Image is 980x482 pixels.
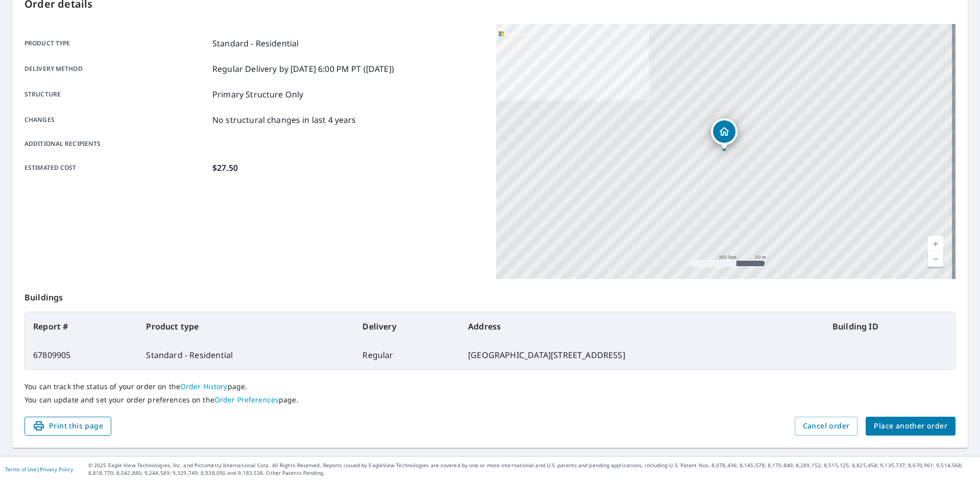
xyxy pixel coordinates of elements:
[212,162,238,174] p: $27.50
[711,118,738,150] div: Dropped pin, building 1, Residential property, 1714 240th Ave Kansasville, WI 53139
[824,312,955,341] th: Building ID
[24,382,955,391] p: You can track the status of your order on the page.
[25,312,138,341] th: Report #
[354,341,460,369] td: Regular
[24,114,208,126] p: Changes
[25,341,138,369] td: 67809905
[212,63,394,75] p: Regular Delivery by [DATE] 6:00 PM PT ([DATE])
[5,466,73,472] p: |
[88,462,975,477] p: © 2025 Eagle View Technologies, Inc. and Pictometry International Corp. All Rights Reserved. Repo...
[803,420,850,433] span: Cancel order
[214,395,279,404] a: Order Preferences
[33,420,103,433] span: Print this page
[866,417,955,436] button: Place another order
[212,114,356,126] p: No structural changes in last 4 years
[24,88,208,100] p: Structure
[460,341,824,369] td: [GEOGRAPHIC_DATA][STREET_ADDRESS]
[24,279,955,312] p: Buildings
[874,420,947,433] span: Place another order
[180,382,228,391] a: Order History
[212,37,299,49] p: Standard - Residential
[354,312,460,341] th: Delivery
[24,37,208,49] p: Product type
[5,466,37,473] a: Terms of Use
[460,312,824,341] th: Address
[24,139,208,148] p: Additional recipients
[138,312,354,341] th: Product type
[138,341,354,369] td: Standard - Residential
[928,236,943,251] a: Current Level 17, Zoom In
[212,88,303,100] p: Primary Structure Only
[40,466,73,473] a: Privacy Policy
[795,417,858,436] button: Cancel order
[928,251,943,267] a: Current Level 17, Zoom Out
[24,417,111,436] button: Print this page
[24,162,208,174] p: Estimated cost
[24,63,208,75] p: Delivery method
[24,395,955,404] p: You can update and set your order preferences on the page.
